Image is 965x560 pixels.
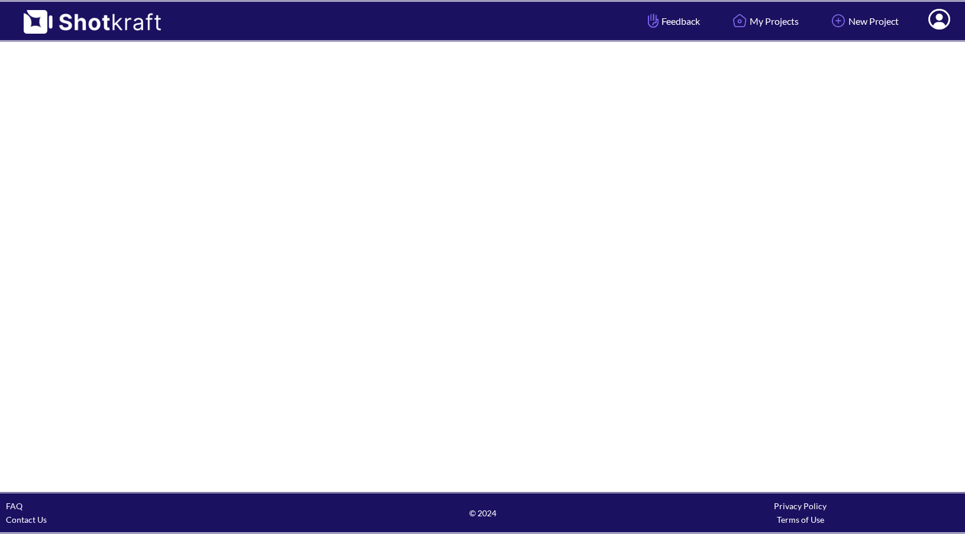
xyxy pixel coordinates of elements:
div: Terms of Use [641,513,959,526]
img: Home Icon [730,11,750,31]
a: Contact Us [6,515,47,525]
span: Feedback [645,14,700,28]
a: New Project [819,5,908,37]
a: FAQ [6,501,22,511]
div: Privacy Policy [641,499,959,513]
img: Add Icon [828,11,848,31]
span: © 2024 [324,506,641,520]
img: Hand Icon [645,11,661,31]
a: My Projects [721,5,808,37]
